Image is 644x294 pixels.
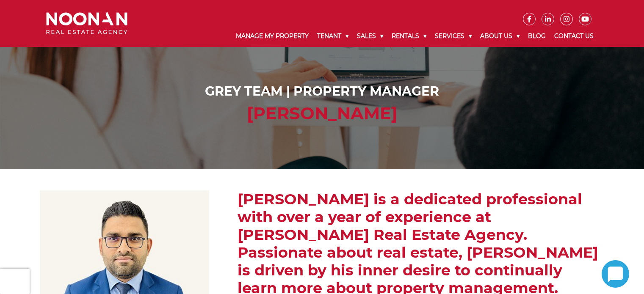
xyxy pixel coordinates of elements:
[48,84,596,99] h1: Grey Team | Property Manager
[431,25,476,47] a: Services
[46,12,127,35] img: Noonan Real Estate Agency
[387,25,431,47] a: Rentals
[524,25,550,47] a: Blog
[232,25,313,47] a: Manage My Property
[353,25,387,47] a: Sales
[313,25,353,47] a: Tenant
[476,25,524,47] a: About Us
[48,103,596,124] h2: [PERSON_NAME]
[550,25,598,47] a: Contact Us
